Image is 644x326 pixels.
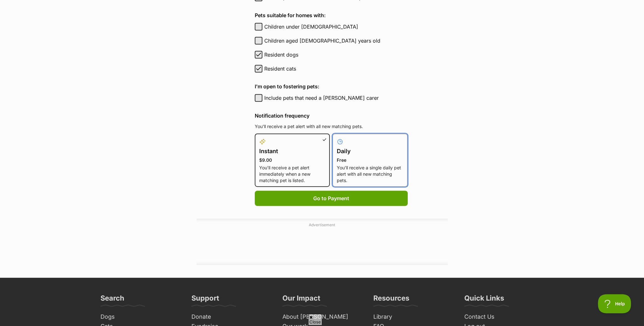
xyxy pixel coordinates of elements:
p: Free [337,157,403,163]
h4: Pets suitable for homes with: [255,11,408,19]
label: Include pets that need a [PERSON_NAME] carer [264,94,408,102]
h3: Our Impact [282,294,320,306]
label: Resident dogs [264,51,408,58]
p: You’ll receive a pet alert immediately when a new matching pet is listed. [259,165,326,184]
p: $9.00 [259,157,326,163]
p: You’ll receive a pet alert with all new matching pets. [255,123,408,130]
h4: Instant [259,147,326,156]
a: Contact Us [462,312,546,322]
a: Donate [189,312,274,322]
a: Dogs [98,312,183,322]
label: Children under [DEMOGRAPHIC_DATA] [264,23,408,31]
p: You’ll receive a single daily pet alert with all new matching pets. [337,165,403,184]
span: Go to Payment [313,194,349,202]
div: Advertisement [197,219,448,265]
span: Close [308,314,322,325]
label: Children aged [DEMOGRAPHIC_DATA] years old [264,37,408,44]
h3: Support [191,294,219,306]
iframe: Help Scout Beacon - Open [598,294,631,313]
button: Go to Payment [255,191,408,206]
a: About [PERSON_NAME] [280,312,364,322]
h4: Daily [337,147,403,156]
a: Library [371,312,455,322]
h4: I'm open to fostering pets: [255,83,408,90]
label: Resident cats [264,65,408,72]
h4: Notification frequency [255,112,408,119]
h3: Resources [373,294,409,306]
h3: Quick Links [464,294,504,306]
h3: Search [100,294,124,306]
